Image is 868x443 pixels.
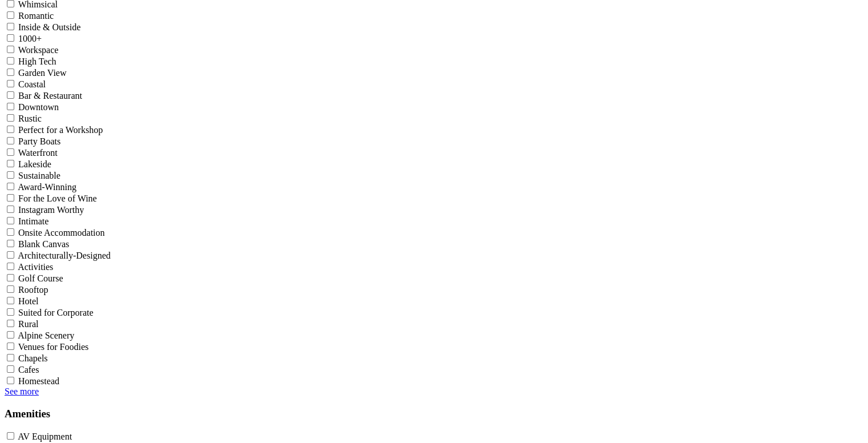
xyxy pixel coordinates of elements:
label: Bar & Restaurant [18,91,82,100]
label: For the Love of Wine [18,194,97,203]
label: Activities [18,262,53,272]
label: Sustainable [18,171,60,180]
label: Venues for Foodies [18,342,89,352]
label: High Tech [18,57,56,66]
label: Hotel [18,296,39,306]
label: Instagram Worthy [18,205,84,215]
label: Inside & Outside [18,22,80,32]
label: Golf Course [18,273,63,283]
a: See more [5,386,39,396]
label: Onsite Accommodation [18,228,105,237]
label: Downtown [18,102,59,112]
label: Lakeside [18,159,51,169]
label: Waterfront [18,148,58,158]
label: Rooftop [18,285,48,295]
label: 1000+ [18,34,42,43]
label: Homestead [18,376,59,386]
label: Cafes [18,365,39,374]
label: Party Boats [18,136,60,146]
label: Architecturally-Designed [18,251,111,260]
label: Rustic [18,114,42,123]
label: Suited for Corporate [18,308,94,317]
label: Coastal [18,79,46,89]
label: Chapels [18,353,48,363]
label: Alpine Scenery [18,331,74,340]
h3: Amenities [5,408,863,420]
label: Intimate [18,216,49,226]
label: Perfect for a Workshop [18,125,103,135]
label: Workspace [18,45,59,55]
label: Garden View [18,68,67,78]
label: AV Equipment [18,432,72,441]
label: Rural [18,319,39,329]
label: Award-Winning [18,182,76,192]
label: Romantic [18,11,54,21]
label: Blank Canvas [18,239,69,249]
